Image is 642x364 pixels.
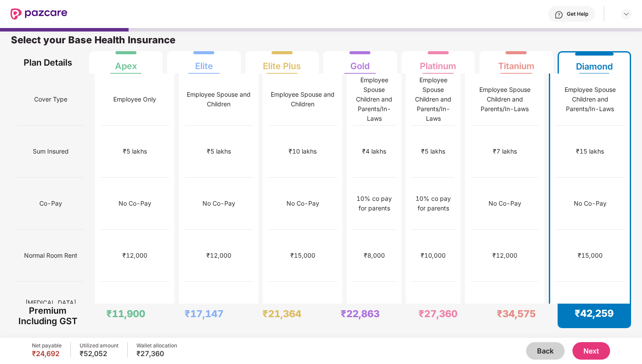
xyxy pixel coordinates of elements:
div: Employee Spouse Children and Parents/In-Laws [471,85,539,114]
div: No limit [579,303,601,312]
div: Utilized amount [80,342,119,349]
div: ₹10,000 [421,251,446,260]
div: No Co-Pay [119,199,151,208]
div: No Co-Pay [574,199,607,208]
div: ₹52,052 [80,349,119,358]
div: ₹12,000 [206,251,231,260]
div: Apex [115,54,137,71]
div: No limit [208,303,230,312]
span: Co-Pay [39,195,62,212]
div: No limit [494,303,516,312]
div: 10% co pay for parents [352,194,396,213]
div: ₹15,000 [290,251,315,260]
button: Next [572,342,610,360]
div: Net payable [32,342,62,349]
span: [MEDICAL_DATA] Room Rent [17,294,85,321]
div: Select your Base Health Insurance [11,34,631,51]
div: Premium Including GST [17,304,79,328]
div: ₹12,000 [492,251,517,260]
div: ₹11,900 [106,308,145,320]
div: ₹27,360 [419,308,457,320]
div: Platinum [420,54,456,71]
div: ₹15,000 [578,251,603,260]
div: Gold [350,54,370,71]
div: Employee Spouse and Children [185,90,253,109]
div: 10% co pay for parents [412,194,455,213]
div: Titanium [498,54,534,71]
div: ₹7 lakhs [493,147,517,156]
div: ₹5 lakhs [123,147,147,156]
img: svg+xml;base64,PHN2ZyBpZD0iSGVscC0zMngzMiIgeG1sbnM9Imh0dHA6Ly93d3cudzMub3JnLzIwMDAvc3ZnIiB3aWR0aD... [555,10,563,19]
div: No Co-Pay [202,199,235,208]
div: Employee Spouse Children and Parents/In-Laws [352,75,396,123]
div: ₹17,147 [185,308,223,320]
button: Back [526,342,565,360]
div: ₹22,863 [341,308,380,320]
div: Diamond [576,54,613,72]
div: ₹10 lakhs [289,147,317,156]
div: ₹5 lakhs [421,147,445,156]
img: svg+xml;base64,PHN2ZyBpZD0iRHJvcGRvd24tMzJ4MzIiIHhtbG5zPSJodHRwOi8vd3d3LnczLm9yZy8yMDAwL3N2ZyIgd2... [623,10,630,17]
div: Employee Spouse Children and Parents/In-Laws [412,75,455,123]
div: Get Help [567,10,588,17]
div: Plan Details [17,51,79,73]
div: No Co-Pay [488,199,521,208]
span: Sum Insured [33,143,69,160]
div: Employee Only [113,94,156,104]
div: No limit [422,303,444,312]
div: No Co-Pay [286,199,319,208]
div: No limit [292,303,314,312]
div: No limit [363,303,385,312]
div: Employee Spouse and Children [269,90,337,109]
div: ₹34,575 [497,308,536,320]
div: ₹24,692 [32,349,62,358]
div: Elite Plus [263,54,301,71]
div: ₹4 lakhs [362,147,386,156]
div: ₹5 lakhs [207,147,231,156]
div: ₹12,000 [122,251,147,260]
div: Elite [195,54,213,71]
div: ₹27,360 [136,349,177,358]
div: ₹21,364 [262,308,301,320]
div: Wallet allocation [136,342,177,349]
span: Normal Room Rent [24,247,77,264]
div: ₹8,000 [364,251,385,260]
div: ₹15 lakhs [576,147,604,156]
img: New Pazcare Logo [10,8,67,20]
span: Cover Type [34,91,67,108]
div: Employee Spouse Children and Parents/In-Laws [556,85,624,114]
div: No limit [124,303,146,312]
div: ₹42,259 [575,307,614,319]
